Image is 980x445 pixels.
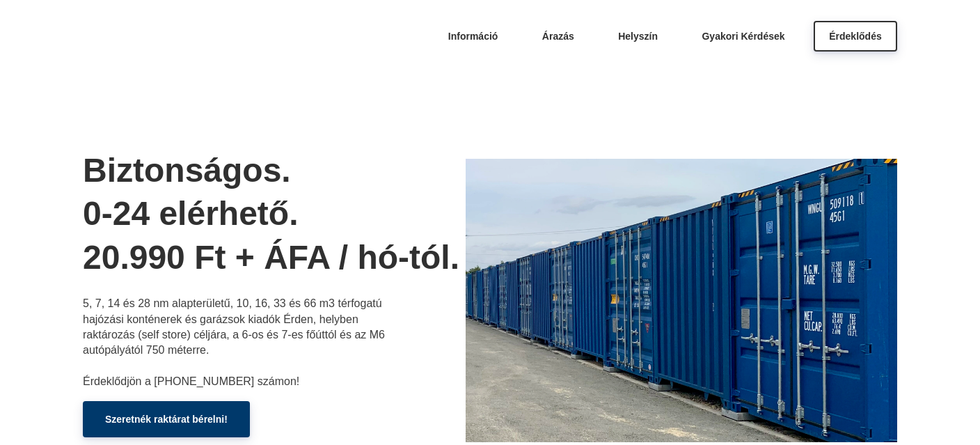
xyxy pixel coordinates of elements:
[83,401,250,437] a: Szeretnék raktárat bérelni!
[466,159,897,442] img: bozsisor.webp
[83,149,466,279] h1: Biztonságos. 0-24 elérhető. 20.990 Ft + ÁFA / hó-tól.
[527,21,590,52] a: Árazás
[702,31,784,42] span: Gyakori Kérdések
[814,21,897,52] a: Érdeklődés
[686,21,800,52] a: Gyakori Kérdések
[618,31,658,42] span: Helyszín
[603,21,673,52] a: Helyszín
[448,31,498,42] span: Információ
[83,296,389,389] p: 5, 7, 14 és 28 nm alapterületű, 10, 16, 33 és 66 m3 térfogatú hajózási konténerek és garázsok kia...
[829,31,881,42] span: Érdeklődés
[105,414,228,425] span: Szeretnék raktárat bérelni!
[433,21,514,52] a: Információ
[542,31,574,42] span: Árazás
